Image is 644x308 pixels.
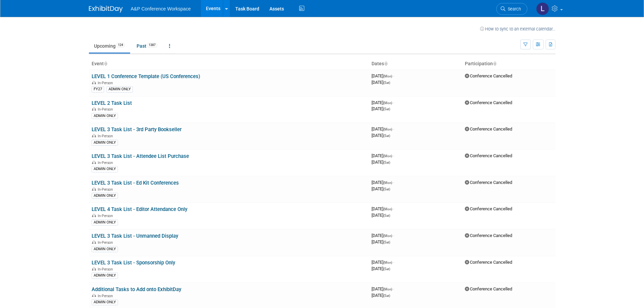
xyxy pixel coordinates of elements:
[98,107,115,112] span: In-Person
[372,80,390,85] span: [DATE]
[465,180,512,185] span: Conference Cancelled
[92,214,96,217] img: In-Person Event
[383,74,392,78] span: (Mon)
[92,193,118,199] div: ADMIN ONLY
[92,246,118,252] div: ADMIN ONLY
[92,134,96,137] img: In-Person Event
[383,187,390,191] span: (Sat)
[383,234,392,238] span: (Mon)
[92,294,96,297] img: In-Person Event
[383,101,392,105] span: (Mon)
[98,267,115,271] span: In-Person
[372,213,390,218] span: [DATE]
[393,286,394,291] span: -
[92,107,96,111] img: In-Person Event
[372,186,390,191] span: [DATE]
[383,261,392,264] span: (Mon)
[92,166,118,172] div: ADMIN ONLY
[116,43,125,48] span: 124
[372,106,390,111] span: [DATE]
[92,267,96,270] img: In-Person Event
[98,187,115,192] span: In-Person
[383,134,390,138] span: (Sat)
[465,73,512,78] span: Conference Cancelled
[372,206,394,211] span: [DATE]
[393,73,394,78] span: -
[372,233,394,238] span: [DATE]
[92,126,182,133] a: LEVEL 3 Task List - 3rd Party Bookseller
[104,61,107,66] a: Sort by Event Name
[383,127,392,131] span: (Mon)
[92,187,96,191] img: In-Person Event
[372,160,390,165] span: [DATE]
[465,100,512,105] span: Conference Cancelled
[393,153,394,158] span: -
[89,58,369,70] th: Event
[132,40,163,52] a: Past1387
[465,126,512,132] span: Conference Cancelled
[383,267,390,271] span: (Sat)
[106,86,133,92] div: ADMIN ONLY
[92,86,104,92] div: FY27
[465,260,512,265] span: Conference Cancelled
[536,2,549,15] img: Louise Baird-Smith
[92,260,175,266] a: LEVEL 3 Task List - Sponsorship Only
[92,73,200,79] a: LEVEL 1 Conference Template (US Conferences)
[493,61,496,66] a: Sort by Participation Type
[92,113,118,119] div: ADMIN ONLY
[92,140,118,146] div: ADMIN ONLY
[383,214,390,217] span: (Sat)
[383,287,392,291] span: (Mon)
[372,73,394,78] span: [DATE]
[462,58,555,70] th: Participation
[384,61,387,66] a: Sort by Start Date
[372,266,390,271] span: [DATE]
[92,153,189,159] a: LEVEL 3 Task List - Attendee List Purchase
[383,207,392,211] span: (Mon)
[393,206,394,211] span: -
[383,81,390,85] span: (Sat)
[98,81,115,85] span: In-Person
[393,180,394,185] span: -
[89,40,130,52] a: Upcoming124
[147,43,158,48] span: 1387
[92,180,179,186] a: LEVEL 3 Task List - Ed Kit Conferences
[98,240,115,245] span: In-Person
[383,240,390,244] span: (Sat)
[372,126,394,132] span: [DATE]
[372,293,390,298] span: [DATE]
[372,260,394,265] span: [DATE]
[393,126,394,132] span: -
[98,134,115,138] span: In-Person
[383,181,392,185] span: (Mon)
[480,26,555,31] a: How to sync to an external calendar...
[92,219,118,226] div: ADMIN ONLY
[131,6,191,11] span: A&P Conference Workspace
[465,233,512,238] span: Conference Cancelled
[383,107,390,111] span: (Sat)
[465,286,512,291] span: Conference Cancelled
[372,286,394,291] span: [DATE]
[92,299,118,305] div: ADMIN ONLY
[393,260,394,265] span: -
[372,239,390,244] span: [DATE]
[505,6,521,11] span: Search
[383,161,390,164] span: (Sat)
[92,81,96,84] img: In-Person Event
[98,214,115,218] span: In-Person
[92,161,96,164] img: In-Person Event
[393,100,394,105] span: -
[465,206,512,211] span: Conference Cancelled
[92,206,187,212] a: LEVEL 4 Task List - Editor Attendance Only
[372,153,394,158] span: [DATE]
[372,180,394,185] span: [DATE]
[92,286,181,292] a: Additional Tasks to Add onto ExhibitDay
[369,58,462,70] th: Dates
[98,161,115,165] span: In-Person
[383,294,390,298] span: (Sat)
[496,3,527,15] a: Search
[92,233,178,239] a: LEVEL 3 Task List - Unmanned Display
[393,233,394,238] span: -
[92,100,132,106] a: LEVEL 2 Task List
[372,100,394,105] span: [DATE]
